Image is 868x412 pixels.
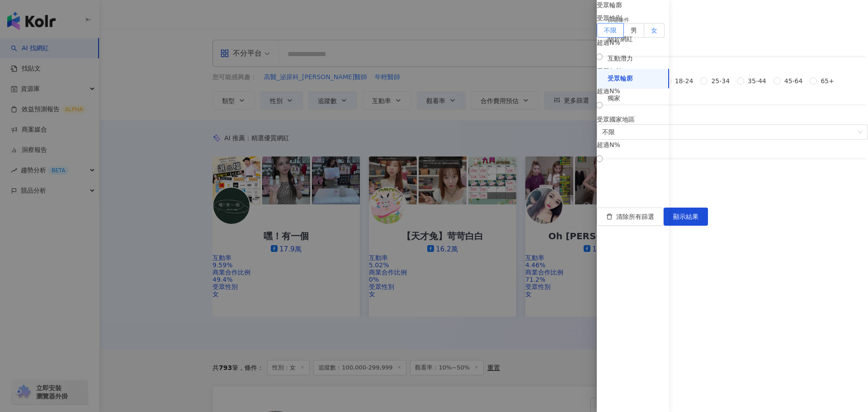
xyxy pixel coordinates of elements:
div: 獨家 [608,94,620,103]
div: 超過 % [597,38,868,47]
div: 篩選條件 [608,16,629,24]
div: 受眾輪廓 [608,74,633,83]
div: 超過 % [597,86,868,96]
div: 互動潛力 [608,54,633,63]
span: 65+ [817,76,838,86]
div: 受眾國家地區 [597,114,868,124]
span: 35-44 [744,76,770,86]
span: 顯示結果 [673,213,698,220]
div: 關於網紅 [608,35,633,44]
span: 不限 [602,125,863,139]
span: 45-64 [781,76,807,86]
button: 顯示結果 [664,208,708,226]
span: 不限 [604,27,617,34]
span: 25-34 [708,76,733,86]
div: 受眾性別 [597,13,868,23]
div: 受眾年齡 [597,66,868,76]
span: 18-24 [671,76,697,86]
div: 超過 % [597,140,868,150]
